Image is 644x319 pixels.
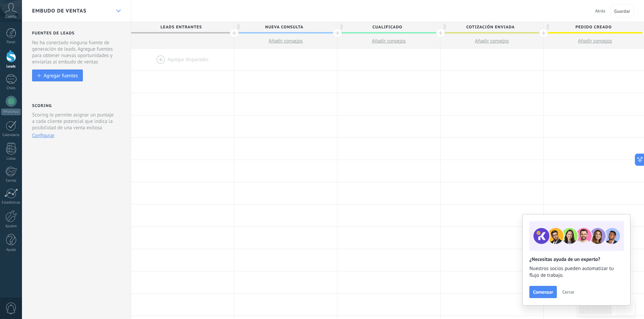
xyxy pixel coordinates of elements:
[32,39,122,65] div: No ha conectado ninguna fuente de generación de leads. Agregue fuentes para obtener nuevas oportu...
[269,38,303,44] span: Añadir consejos
[32,103,52,108] h2: Scoring
[1,133,21,137] div: Calendario
[1,40,21,45] div: Panel
[234,22,334,32] span: Nueva consulta
[562,290,574,294] span: Cerrar
[372,38,406,44] span: Añadir consejos
[32,31,122,36] h2: Fuentes de leads
[337,22,440,32] div: Cualificado
[1,64,21,69] div: Leads
[234,22,337,32] div: Nueva consulta
[32,132,54,139] button: Configurar
[1,224,21,229] div: Ajustes
[1,179,21,183] div: Correo
[1,86,21,90] div: Chats
[32,8,87,14] span: Embudo de ventas
[1,109,21,115] div: WhatsApp
[337,34,440,48] button: Añadir consejos
[529,286,557,298] button: Comenzar
[1,248,21,252] div: Ayuda
[533,290,553,294] span: Comenzar
[1,157,21,161] div: Listas
[529,265,623,279] span: Nuestros socios pueden automatizar tu flujo de trabajo.
[440,22,540,32] span: Cotización enviada
[611,4,634,17] button: Guardar
[5,15,17,19] span: Cuenta
[592,6,608,16] button: Atrás
[544,22,643,32] span: Pedido creado
[44,73,78,78] div: Agregar fuentes
[559,287,577,297] button: Cerrar
[614,9,630,14] span: Guardar
[529,256,623,263] h2: ¿Necesitas ayuda de un experto?
[32,112,116,131] p: Scoring le permite asignar un puntaje a cada cliente potencial que indica la posibilidad de una v...
[131,22,231,32] span: Leads Entrantes
[440,34,543,48] button: Añadir consejos
[113,4,124,18] div: Embudo de ventas
[578,38,612,44] span: Añadir consejos
[337,22,437,32] span: Cualificado
[131,22,234,32] div: Leads Entrantes
[475,38,509,44] span: Añadir consejos
[1,201,21,205] div: Estadísticas
[234,34,337,48] button: Añadir consejos
[32,70,83,81] button: Agregar fuentes
[440,22,543,32] div: Cotización enviada
[595,8,605,14] span: Atrás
